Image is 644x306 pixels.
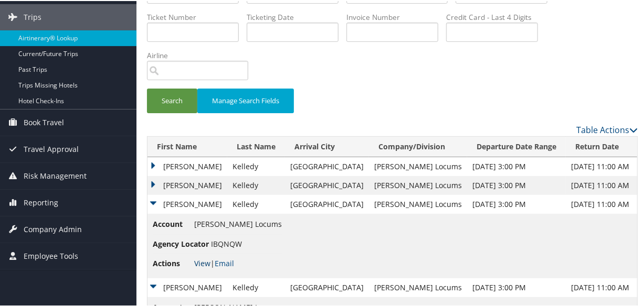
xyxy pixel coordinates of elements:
[24,3,41,29] span: Trips
[147,277,227,296] td: [PERSON_NAME]
[24,108,64,135] span: Book Travel
[467,277,566,296] td: [DATE] 3:00 PM
[566,136,637,156] th: Return Date: activate to sort column ascending
[197,88,294,112] button: Manage Search Fields
[153,237,209,249] span: Agency Locator
[24,215,82,242] span: Company Admin
[285,194,369,213] td: [GEOGRAPHIC_DATA]
[147,11,247,21] label: Ticket Number
[24,135,79,161] span: Travel Approval
[147,136,227,156] th: First Name: activate to sort column ascending
[227,194,285,213] td: Kelledy
[147,156,227,175] td: [PERSON_NAME]
[285,277,369,296] td: [GEOGRAPHIC_DATA]
[247,11,346,21] label: Ticketing Date
[24,162,87,188] span: Risk Management
[215,257,234,267] a: Email
[566,156,637,175] td: [DATE] 11:00 AM
[369,175,467,194] td: [PERSON_NAME] Locums
[285,156,369,175] td: [GEOGRAPHIC_DATA]
[576,123,638,135] a: Table Actions
[467,175,566,194] td: [DATE] 3:00 PM
[369,277,467,296] td: [PERSON_NAME] Locums
[227,277,285,296] td: Kelledy
[369,194,467,213] td: [PERSON_NAME] Locums
[24,242,78,268] span: Employee Tools
[211,238,242,248] span: IBQNQW
[194,218,282,228] span: [PERSON_NAME] Locums
[227,175,285,194] td: Kelledy
[369,136,467,156] th: Company/Division
[285,175,369,194] td: [GEOGRAPHIC_DATA]
[147,88,197,112] button: Search
[566,277,637,296] td: [DATE] 11:00 AM
[285,136,369,156] th: Arrival City: activate to sort column ascending
[153,217,192,229] span: Account
[24,189,58,215] span: Reporting
[467,156,566,175] td: [DATE] 3:00 PM
[467,194,566,213] td: [DATE] 3:00 PM
[153,257,192,268] span: Actions
[227,156,285,175] td: Kelledy
[566,175,637,194] td: [DATE] 11:00 AM
[147,49,256,60] label: Airline
[194,257,234,267] span: |
[346,11,446,21] label: Invoice Number
[227,136,285,156] th: Last Name: activate to sort column ascending
[467,136,566,156] th: Departure Date Range: activate to sort column ascending
[566,194,637,213] td: [DATE] 11:00 AM
[446,11,546,21] label: Credit Card - Last 4 Digits
[369,156,467,175] td: [PERSON_NAME] Locums
[147,175,227,194] td: [PERSON_NAME]
[194,257,210,267] a: View
[147,194,227,213] td: [PERSON_NAME]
